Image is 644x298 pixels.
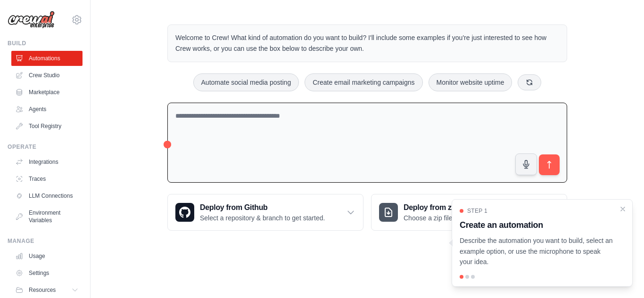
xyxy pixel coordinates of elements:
img: Logo [8,11,55,29]
h3: Deploy from zip file [404,202,483,213]
p: Select a repository & branch to get started. [200,213,325,223]
p: Describe the automation you want to build, select an example option, or use the microphone to spe... [460,235,613,267]
button: Resources [11,282,83,298]
a: Marketplace [11,85,83,100]
p: Choose a zip file to upload. [404,213,483,223]
span: Step 1 [467,207,487,215]
a: Tool Registry [11,119,83,134]
a: Settings [11,266,83,281]
h3: Create an automation [460,218,613,232]
button: Monitor website uptime [429,73,512,91]
a: Usage [11,249,83,264]
div: Operate [8,143,83,151]
p: Welcome to Crew! What kind of automation do you want to build? I'll include some examples if you'... [175,32,559,54]
a: LLM Connections [11,188,83,203]
span: Resources [29,286,56,294]
div: Build [8,40,83,47]
div: Manage [8,237,83,245]
a: Agents [11,102,83,117]
button: Close walkthrough [619,205,627,213]
h3: Deploy from Github [200,202,325,213]
a: Automations [11,51,83,66]
a: Crew Studio [11,68,83,83]
button: Automate social media posting [193,73,299,91]
button: Create email marketing campaigns [305,73,422,91]
a: Environment Variables [11,205,83,228]
a: Integrations [11,154,83,169]
a: Traces [11,171,83,186]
